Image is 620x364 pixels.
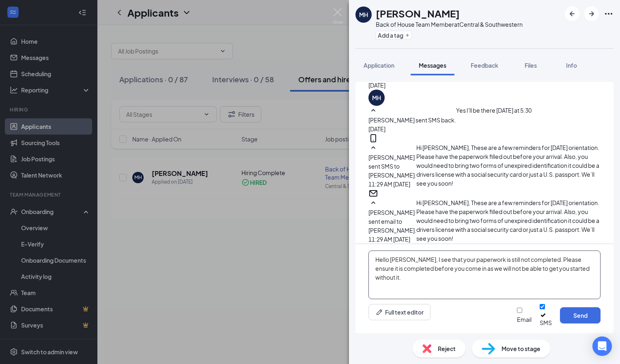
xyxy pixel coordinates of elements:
input: Email [517,308,522,313]
button: Full text editorPen [368,304,431,320]
svg: MobileSms [368,133,378,143]
span: Feedback [471,62,498,69]
button: Send [560,307,601,323]
span: Info [566,62,577,69]
button: ArrowRight [584,6,599,21]
svg: Email [368,188,378,198]
div: Email [517,315,532,323]
span: Yes I'll be there [DATE] at 5:30 [456,107,532,114]
span: Files [525,62,537,69]
svg: SmallChevronUp [368,198,378,208]
span: [DATE] 11:29 AM [368,235,410,244]
span: [DATE] 11:29 AM [368,180,410,188]
svg: Pen [375,308,383,316]
span: [PERSON_NAME] sent SMS to [PERSON_NAME]. [368,154,416,179]
input: SMS [540,304,545,309]
textarea: Hello [PERSON_NAME], I see that your paperwork is still not completed. Please ensure it is comple... [368,251,601,299]
span: Hi [PERSON_NAME], These are a few reminders for [DATE] orientation. Please have the paperwork fil... [416,144,599,187]
svg: SmallChevronUp [368,143,378,153]
span: [PERSON_NAME] sent email to [PERSON_NAME]. [368,209,416,234]
div: Open Intercom Messenger [592,336,612,356]
svg: ArrowRight [587,9,596,19]
svg: Ellipses [604,9,614,19]
h1: [PERSON_NAME] [376,6,460,20]
svg: Checkmark [540,312,547,319]
svg: SmallChevronUp [368,106,378,116]
button: ArrowLeftNew [565,6,579,21]
span: Move to stage [502,344,540,353]
svg: Plus [405,33,410,38]
span: [PERSON_NAME] sent SMS back. [368,116,456,124]
span: Messages [419,62,446,69]
div: Back of House Team Member at Central & Southwestern [376,20,523,28]
span: [DATE] [368,81,385,90]
span: [DATE] [368,124,385,133]
button: PlusAdd a tag [376,31,412,39]
div: SMS [540,319,552,327]
span: Reject [438,344,456,353]
div: MH [372,94,381,102]
div: MH [359,11,368,19]
span: Hi [PERSON_NAME], These are a few reminders for [DATE] orientation. Please have the paperwork fil... [416,199,599,242]
span: Application [364,62,394,69]
svg: ArrowLeftNew [567,9,577,19]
